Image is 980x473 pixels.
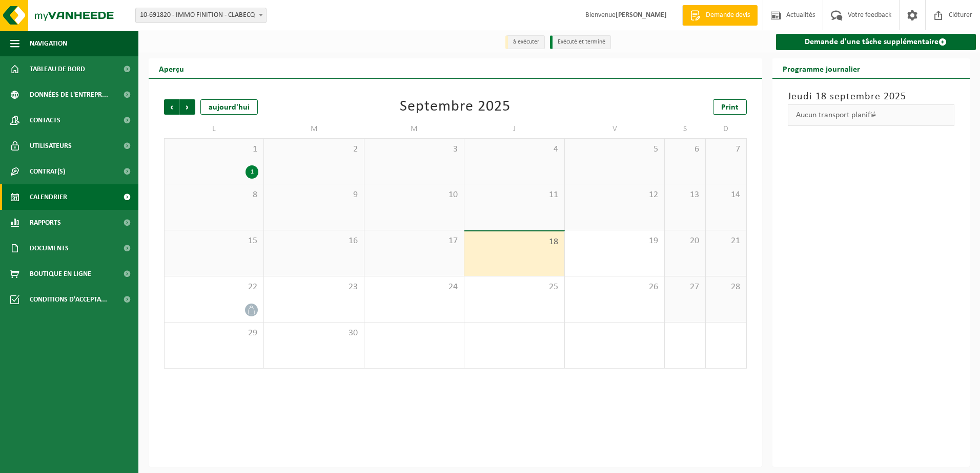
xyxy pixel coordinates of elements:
span: Données de l'entrepr... [30,82,108,107]
span: 10 [370,189,459,201]
span: 12 [570,189,659,201]
span: 30 [269,328,358,339]
h2: Aperçu [149,58,194,78]
span: 17 [370,235,459,247]
iframe: chat widget [5,450,171,473]
td: M [264,120,364,138]
span: 19 [570,235,659,247]
a: Demande devis [682,5,758,26]
span: 20 [670,235,700,247]
span: 11 [469,189,559,201]
span: Tableau de bord [30,56,85,82]
span: 9 [269,189,358,201]
span: Utilisateurs [30,133,72,159]
h3: Jeudi 18 septembre 2025 [788,89,955,104]
span: 14 [711,189,741,201]
li: à exécuter [505,35,545,49]
span: 1 [170,144,258,155]
span: 21 [711,235,741,247]
span: 25 [469,282,559,293]
span: 4 [469,144,559,155]
span: 22 [170,282,258,293]
span: Demande devis [703,10,752,20]
div: Aucun transport planifié [788,104,955,126]
span: Documents [30,235,69,261]
span: 18 [469,236,559,248]
span: 2 [269,144,358,155]
span: Contacts [30,107,60,133]
span: Boutique en ligne [30,261,91,287]
span: 24 [370,282,459,293]
span: Rapports [30,210,61,235]
span: 28 [711,282,741,293]
span: 7 [711,144,741,155]
span: Conditions d'accepta... [30,287,107,312]
h2: Programme journalier [772,58,870,78]
td: L [164,120,264,138]
span: 29 [170,328,258,339]
span: Calendrier [30,184,67,210]
div: Septembre 2025 [400,99,511,115]
span: Contrat(s) [30,159,65,184]
td: J [464,120,564,138]
td: S [665,120,706,138]
li: Exécuté et terminé [550,35,611,49]
td: D [706,120,747,138]
span: 5 [570,144,659,155]
span: Navigation [30,31,67,56]
a: Demande d'une tâche supplémentaire [776,34,976,50]
span: 3 [370,144,459,155]
div: 1 [246,165,258,179]
a: Print [713,99,747,115]
span: 13 [670,189,700,201]
span: 8 [170,189,258,201]
span: 10-691820 - IMMO FINITION - CLABECQ [136,8,266,23]
td: M [364,120,464,138]
span: 10-691820 - IMMO FINITION - CLABECQ [135,8,267,23]
span: 6 [670,144,700,155]
span: 23 [269,282,358,293]
span: Suivant [180,99,195,115]
span: 27 [670,282,700,293]
span: Print [721,103,739,112]
span: 15 [170,235,258,247]
span: Précédent [164,99,179,115]
span: 16 [269,235,358,247]
div: aujourd'hui [200,99,258,115]
strong: [PERSON_NAME] [616,11,667,19]
td: V [565,120,665,138]
span: 26 [570,282,659,293]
